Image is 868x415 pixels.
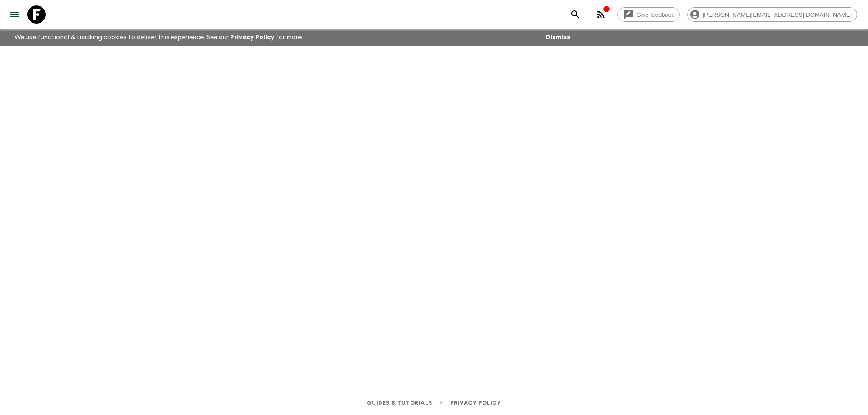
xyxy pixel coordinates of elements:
span: [PERSON_NAME][EMAIL_ADDRESS][DOMAIN_NAME] [698,11,857,18]
a: Privacy Policy [450,398,501,408]
p: We use functional & tracking cookies to deliver this experience. See our for more. [11,29,307,46]
a: Privacy Policy [230,34,274,41]
button: Dismiss [543,31,572,44]
button: menu [5,5,24,24]
a: Guides & Tutorials [367,398,432,408]
div: [PERSON_NAME][EMAIL_ADDRESS][DOMAIN_NAME] [687,7,857,22]
span: Give feedback [632,11,679,18]
a: Give feedback [617,7,680,22]
button: search adventures [566,5,585,24]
